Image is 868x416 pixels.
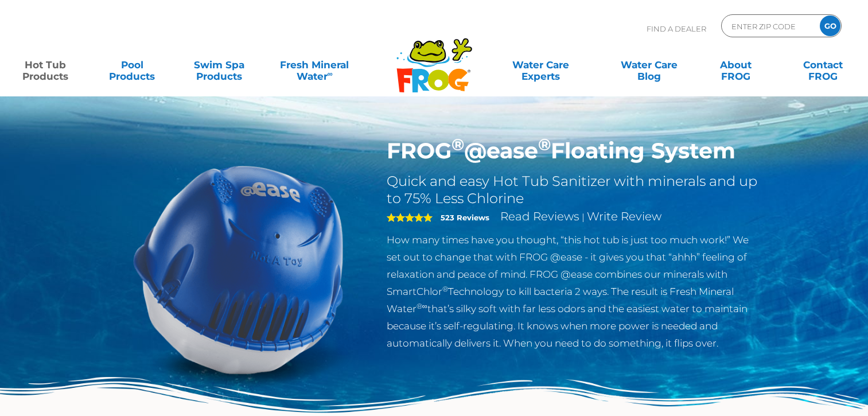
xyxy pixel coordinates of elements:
[273,53,357,76] a: Fresh MineralWater∞
[11,53,79,76] a: Hot TubProducts
[99,53,166,76] a: PoolProducts
[387,138,761,164] h1: FROG @ease Floating System
[582,212,585,223] span: |
[328,69,333,78] sup: ∞
[417,302,427,310] sup: ®∞
[107,138,370,401] img: hot-tub-product-atease-system.png
[387,173,761,207] h2: Quick and easy Hot Tub Sanitizer with minerals and up to 75% Less Chlorine
[647,14,706,43] p: Find A Dealer
[587,209,661,223] a: Write Review
[387,213,433,222] span: 5
[789,53,857,76] a: ContactFROG
[442,285,448,293] sup: ®
[486,53,595,76] a: Water CareExperts
[615,53,683,76] a: Water CareBlog
[185,53,253,76] a: Swim SpaProducts
[390,23,478,93] img: Frog Products Logo
[820,15,840,36] input: GO
[441,213,489,222] strong: 523 Reviews
[702,53,770,76] a: AboutFROG
[500,209,579,223] a: Read Reviews
[387,231,761,352] p: How many times have you thought, “this hot tub is just too much work!” We set out to change that ...
[451,134,464,154] sup: ®
[538,134,551,154] sup: ®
